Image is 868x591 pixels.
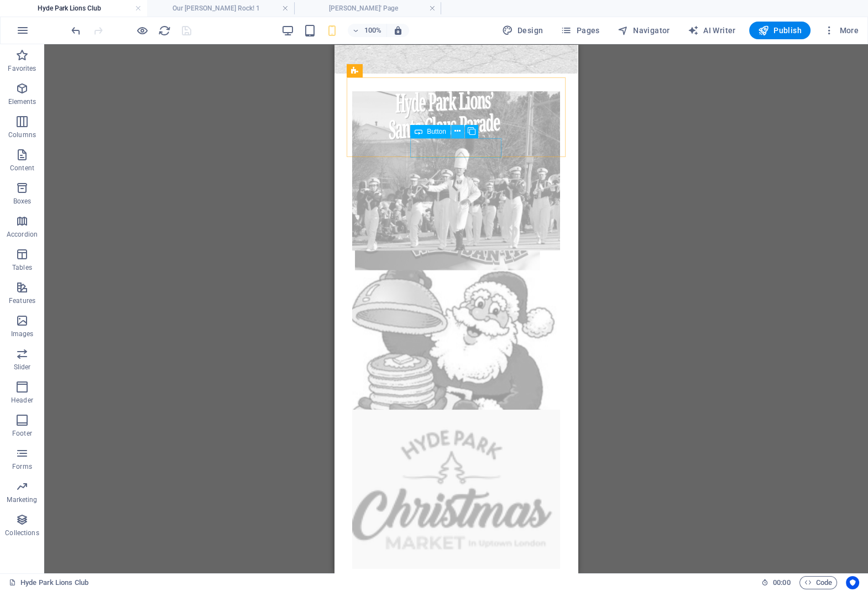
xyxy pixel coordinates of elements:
[69,24,82,37] button: undo
[819,22,863,39] button: More
[498,22,548,39] button: Design
[147,2,294,14] h4: Our [PERSON_NAME] Rock! 1
[7,230,38,239] p: Accordion
[502,25,543,36] span: Design
[498,22,548,39] div: Design (Ctrl+Alt+Y)
[8,97,36,106] p: Elements
[158,24,171,37] button: reload
[427,128,446,135] span: Button
[758,25,802,36] span: Publish
[13,197,32,206] p: Boxes
[14,363,31,372] p: Slider
[804,576,832,589] span: Code
[393,25,403,35] i: On resize automatically adjust zoom level to fit chosen device.
[8,130,36,139] p: Columns
[781,578,782,587] span: :
[799,576,837,589] button: Code
[9,296,35,305] p: Features
[12,263,32,272] p: Tables
[294,2,441,14] h4: [PERSON_NAME]' Page
[846,576,859,589] button: Usercentrics
[7,495,37,504] p: Marketing
[824,25,859,36] span: More
[348,24,387,37] button: 100%
[11,330,34,338] p: Images
[683,22,740,39] button: AI Writer
[749,22,811,39] button: Publish
[556,22,604,39] button: Pages
[70,24,82,37] i: Undo: Change pages (Ctrl+Z)
[688,25,736,36] span: AI Writer
[618,25,670,36] span: Navigator
[12,429,32,438] p: Footer
[11,396,33,405] p: Header
[773,576,790,589] span: 00 00
[12,462,32,471] p: Forms
[561,25,599,36] span: Pages
[364,24,382,37] h6: 100%
[158,24,171,37] i: Reload page
[5,529,39,537] p: Collections
[135,24,149,37] button: Click here to leave preview mode and continue editing
[8,64,36,73] p: Favorites
[613,22,674,39] button: Navigator
[10,164,34,172] p: Content
[761,576,791,589] h6: Session time
[9,576,88,589] a: Click to cancel selection. Double-click to open Pages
